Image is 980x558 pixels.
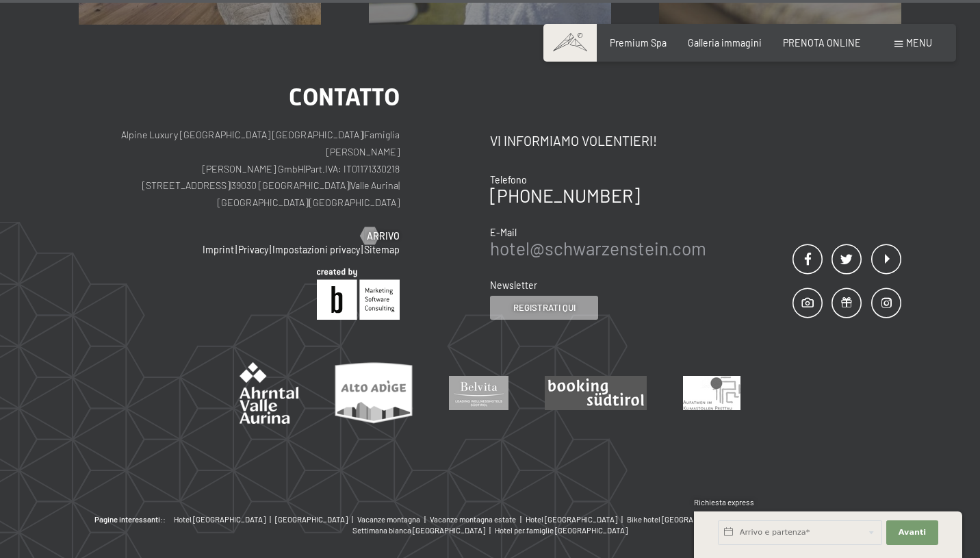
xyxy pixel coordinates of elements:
span: | [308,196,309,208]
span: E-Mail [490,227,517,238]
span: Menu [906,37,932,49]
a: Galleria immagini [688,37,762,49]
a: Bike hotel [GEOGRAPHIC_DATA] | [627,514,744,525]
span: [GEOGRAPHIC_DATA] [275,515,348,524]
span: | [517,515,526,524]
span: | [349,179,350,191]
img: Brandnamic GmbH | Leading Hospitality Solutions [317,268,400,320]
a: [PHONE_NUMBER] [490,185,640,206]
a: Arrivo [361,229,400,243]
a: hotel@schwarzenstein.com [490,238,706,259]
span: | [619,515,627,524]
span: Hotel [GEOGRAPHIC_DATA] [526,515,617,524]
a: Vacanze montagna | [357,514,430,525]
span: Vi informiamo volentieri! [490,133,657,149]
span: | [349,515,357,524]
a: Vacanze montagna estate | [430,514,526,525]
span: Hotel per famiglie [GEOGRAPHIC_DATA] [495,526,628,535]
span: Telefono [490,174,527,186]
a: [GEOGRAPHIC_DATA] | [275,514,357,525]
p: Alpine Luxury [GEOGRAPHIC_DATA] [GEOGRAPHIC_DATA] Famiglia [PERSON_NAME] [PERSON_NAME] GmbH Part.... [79,127,400,211]
span: Newsletter [490,279,537,291]
span: | [422,515,430,524]
span: | [398,179,400,191]
span: | [235,244,237,255]
span: Vacanze montagna estate [430,515,516,524]
span: Vacanze montagna [357,515,420,524]
span: Contatto [289,83,400,111]
a: Hotel [GEOGRAPHIC_DATA] | [526,514,627,525]
span: Hotel [GEOGRAPHIC_DATA] [174,515,266,524]
span: Arrivo [367,229,400,243]
span: | [361,244,363,255]
span: Richiesta express [694,498,754,507]
a: Hotel [GEOGRAPHIC_DATA] | [174,514,275,525]
span: | [270,244,271,255]
a: Premium Spa [610,37,667,49]
a: Settimana bianca [GEOGRAPHIC_DATA] | [352,525,495,536]
a: Hotel per famiglie [GEOGRAPHIC_DATA] [495,525,628,536]
a: Sitemap [364,244,400,255]
span: | [487,526,495,535]
span: Avanti [899,527,926,538]
span: Settimana bianca [GEOGRAPHIC_DATA] [352,526,485,535]
a: PRENOTA ONLINE [783,37,861,49]
b: Pagine interessanti:: [94,514,166,525]
span: | [230,179,231,191]
a: Privacy [238,244,268,255]
span: | [267,515,275,524]
span: | [363,129,364,140]
button: Avanti [886,520,938,545]
a: Imprint [203,244,234,255]
span: Bike hotel [GEOGRAPHIC_DATA] [627,515,734,524]
span: | [304,163,305,175]
a: Impostazioni privacy [272,244,360,255]
span: Registrati qui [513,301,576,314]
